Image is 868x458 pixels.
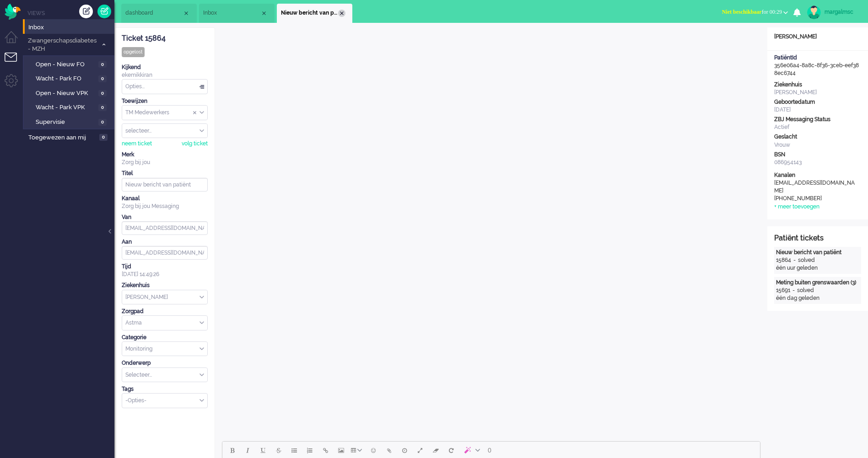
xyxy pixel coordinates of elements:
div: Close tab [183,10,190,17]
button: Numbered list [302,442,318,458]
div: Tijd [122,263,208,271]
span: Nieuw bericht van patiënt [281,9,338,17]
button: Table [349,442,366,458]
img: flow_omnibird.svg [5,4,21,20]
button: Italic [240,442,255,458]
div: [DATE] 14:49:26 [122,263,208,278]
span: Toegewezen aan mij [28,133,97,142]
div: [PHONE_NUMBER] [774,195,857,202]
button: Underline [255,442,271,458]
div: Zorgpad [122,308,208,315]
a: Omnidesk [5,6,21,13]
button: Fullscreen [412,442,428,458]
span: Inbox [28,23,114,32]
span: Wacht - Park FO [36,75,96,83]
button: Emoticons [366,442,381,458]
div: Actief [774,123,861,131]
span: Supervisie [36,118,96,127]
a: Wacht - Park FO 0 [27,73,113,83]
span: Inbox [203,9,260,17]
div: 15864 [776,256,791,264]
div: solved [797,287,814,294]
div: ZBJ Messaging Status [774,116,861,123]
div: Merk [122,151,208,159]
li: Admin menu [5,74,25,95]
div: [DATE] [774,106,861,114]
li: View [199,4,275,23]
li: Dashboard menu [5,31,25,52]
span: Niet beschikbaar [722,9,762,15]
span: 0 [98,119,107,126]
div: BSN [774,151,861,159]
div: Kijkend [122,64,208,71]
div: Close tab [260,10,268,17]
div: [PERSON_NAME] [774,89,861,96]
span: 0 [98,104,107,111]
div: solved [798,256,815,264]
a: margalmsc [805,5,859,19]
a: Open - Nieuw VPK 0 [27,88,113,98]
span: Open - Nieuw FO [36,60,96,69]
li: Tickets menu [5,53,25,73]
div: 15691 [776,287,790,294]
span: Zwangerschapsdiabetes - MZH [27,37,97,53]
div: Vrouw [774,141,861,149]
div: Ziekenhuis [774,81,861,89]
button: Delay message [397,442,412,458]
div: opgelost [122,47,145,57]
div: margalmsc [825,7,859,16]
div: Creëer ticket [79,5,93,18]
a: Toegewezen aan mij 0 [27,132,114,142]
span: Wacht - Park VPK [36,103,96,112]
div: + meer toevoegen [774,203,819,211]
div: Aan [122,238,208,246]
button: Niet beschikbaarfor 00:29 [717,5,793,19]
div: Assign Group [122,105,208,120]
div: één dag geleden [776,294,859,302]
div: Patiënt tickets [774,233,861,244]
button: Insert/edit link [318,442,333,458]
span: 0 [99,134,108,141]
button: AI [459,442,484,458]
button: Bold [224,442,240,458]
div: Categorie [122,334,208,341]
div: Zorg bij jou Messaging [122,202,208,210]
li: 15864 [277,4,352,23]
div: één uur geleden [776,264,859,272]
a: Open - Nieuw FO 0 [27,59,113,69]
span: 0 [98,90,107,97]
div: Titel [122,170,208,177]
span: 0 [488,447,491,454]
a: Wacht - Park VPK 0 [27,102,113,112]
button: Clear formatting [428,442,443,458]
div: neem ticket [122,140,152,148]
div: 086954143 [774,159,861,166]
div: Van [122,213,208,221]
span: 0 [98,75,107,82]
span: 0 [98,61,107,68]
div: Geslacht [774,133,861,141]
li: Niet beschikbaarfor 00:29 [717,3,793,23]
div: Close tab [338,10,345,17]
div: 356e06a4-8a8c-8f36-3ceb-eef388ec6744 [767,54,868,77]
div: Zorg bij jou [122,159,208,166]
a: Quick Ticket [97,5,111,18]
button: Strikethrough [271,442,286,458]
li: Dashboard [121,4,197,23]
div: Assign User [122,123,208,138]
span: Open - Nieuw VPK [36,89,96,98]
button: Insert/edit image [333,442,349,458]
span: for 00:29 [722,9,782,15]
div: - [790,287,797,294]
body: Rich Text Area. Press ALT-0 for help. [4,4,534,20]
div: ekemikkiran [122,71,208,79]
div: Nieuw bericht van patiënt [776,249,859,256]
button: Add attachment [381,442,397,458]
div: Ticket 15864 [122,33,208,44]
div: Select Tags [122,393,208,408]
div: Kanaal [122,195,208,202]
a: Supervisie 0 [27,117,113,127]
li: Views [27,9,114,17]
button: Reset content [443,442,459,458]
div: Meting buiten grenswaarden (3) [776,279,859,287]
